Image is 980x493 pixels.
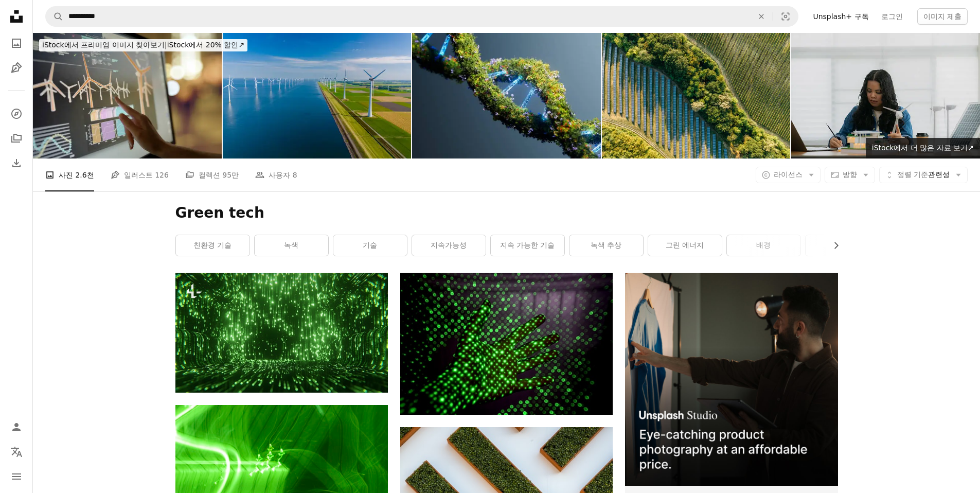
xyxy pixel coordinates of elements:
button: 이미지 제출 [917,8,968,25]
button: 시각적 검색 [773,7,798,26]
a: 조명이 많은 녹색과 검은색 배경 [175,328,388,337]
a: 사진 [6,33,27,54]
span: 방향 [843,170,857,179]
a: Unsplash+ 구독 [807,8,875,25]
a: 일러스트 [6,58,27,78]
button: 언어 [6,442,27,462]
a: 다운로드 내역 [6,153,27,173]
a: 녹색 [255,235,328,256]
span: 정렬 기준 [897,170,928,179]
img: file-1715714098234-25b8b4e9d8faimage [625,273,838,485]
a: 그린 에너지 [648,235,722,256]
a: 일러스트 126 [111,159,169,191]
span: 라이선스 [774,170,803,179]
a: 지속가능성 [412,235,486,256]
a: 사용자 8 [255,159,297,191]
form: 사이트 전체에서 이미지 찾기 [45,6,798,27]
button: 삭제 [750,7,773,26]
span: 95만 [222,169,239,181]
a: 로그인 [875,8,909,25]
a: 컬렉션 [6,128,27,149]
a: 기술 [333,235,407,256]
a: 탐색 [6,103,27,124]
a: 컬렉션 95만 [185,159,239,191]
button: 목록을 오른쪽으로 스크롤 [827,235,838,256]
h1: Green tech [175,204,838,222]
a: iStock에서 더 많은 자료 보기↗ [866,138,980,159]
span: iStock에서 20% 할인 ↗ [42,41,244,49]
button: Unsplash 검색 [46,7,63,26]
img: 지속가능한 인공지능 AI 에너지, 재생에너지원, 배터리 기술, 그린에너지, DNA [412,33,601,159]
button: 정렬 기준관련성 [879,167,968,183]
img: 맑은 하늘 아래 네덜란드 해안선을 따라 재생 에너지를 생산하는 풍력 터빈 [223,33,412,159]
img: 녹색 LED 조명으로 손을 보여주는 사람 [400,273,613,414]
a: 자연 [806,235,879,256]
img: 기후 변화 화면 A [33,33,222,159]
span: 관련성 [897,170,950,180]
button: 메뉴 [6,466,27,487]
img: 조명이 많은 녹색과 검은색 배경 [175,273,388,392]
a: 로그인 / 가입 [6,417,27,437]
button: 라이선스 [756,167,821,183]
a: 배경 [727,235,800,256]
a: iStock에서 프리미엄 이미지 찾아보기|iStock에서 20% 할인↗ [33,33,254,58]
a: 친환경 기술 [176,235,250,256]
img: 시골에 있는 태양광 발전소의 조감도 [602,33,791,159]
a: 녹색 LED 조명으로 손을 보여주는 사람 [400,339,613,348]
a: 녹색 추상 [569,235,643,256]
span: iStock에서 프리미엄 이미지 찾아보기 | [42,41,167,49]
span: 126 [155,169,169,181]
img: 집중적인 공학도가 재생 에너지 수업 프로젝트를 위해 풍력 터빈 모델을 들고 분석하면서 메모를 합니다. [791,33,980,159]
span: 8 [293,169,297,181]
a: 지속 가능한 기술 [491,235,564,256]
button: 방향 [825,167,875,183]
span: iStock에서 더 많은 자료 보기 ↗ [872,144,974,152]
